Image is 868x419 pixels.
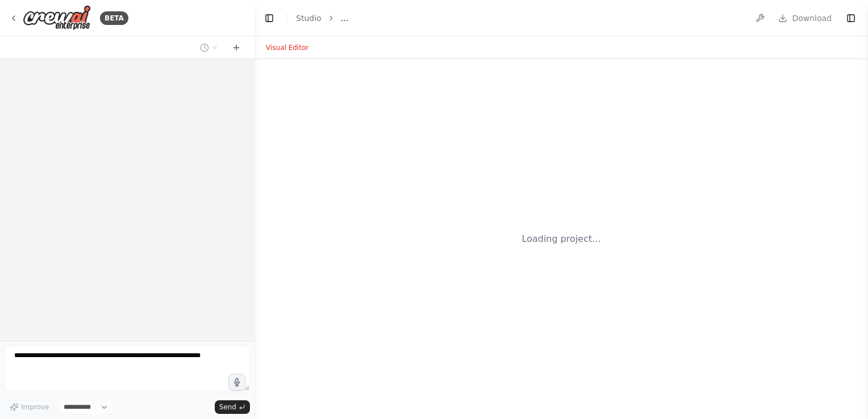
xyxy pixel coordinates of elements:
a: Studio [296,14,322,23]
span: Send [219,403,236,412]
button: Improve [5,400,54,414]
button: Show right sidebar [843,10,859,26]
div: Loading project... [522,232,601,246]
nav: breadcrumb [296,12,348,24]
button: Send [215,400,250,414]
button: Click to speak your automation idea [228,374,245,391]
button: Switch to previous chat [195,41,223,55]
span: ... [341,12,348,24]
div: BETA [100,11,128,25]
span: Improve [21,403,49,412]
button: Visual Editor [259,41,315,55]
button: Start a new chat [227,41,245,55]
img: Logo [23,5,91,31]
button: Hide left sidebar [261,10,277,26]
